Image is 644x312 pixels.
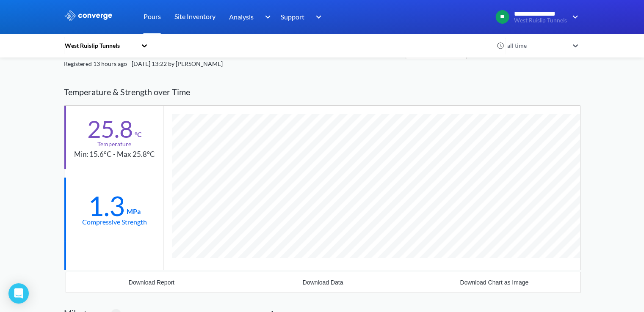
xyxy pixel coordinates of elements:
img: downArrow.svg [310,12,324,22]
div: West Ruislip Tunnels [64,41,137,50]
div: Open Intercom Messenger [8,283,29,304]
div: Compressive Strength [82,216,147,227]
div: Download Report [129,279,174,286]
div: all time [505,41,569,50]
img: logo_ewhite.svg [64,10,113,21]
div: Temperature & Strength over Time [64,79,580,105]
div: Temperature [97,140,131,149]
div: Download Chart as Image [460,279,528,286]
img: icon-clock.svg [497,42,504,49]
button: Download Report [66,272,238,293]
span: Registered 13 hours ago - [DATE] 13:22 by [PERSON_NAME] [64,60,223,67]
span: West Ruislip Tunnels [514,17,567,24]
span: Support [281,11,304,22]
button: Download Chart as Image [409,272,580,293]
img: downArrow.svg [259,12,273,22]
div: 25.8 [87,118,133,140]
span: Analysis [229,11,254,22]
img: downArrow.svg [567,12,580,22]
button: Download Data [237,272,409,293]
div: 1.3 [88,195,125,216]
div: Min: 15.6°C - Max 25.8°C [74,149,155,160]
div: Download Data [303,279,343,286]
